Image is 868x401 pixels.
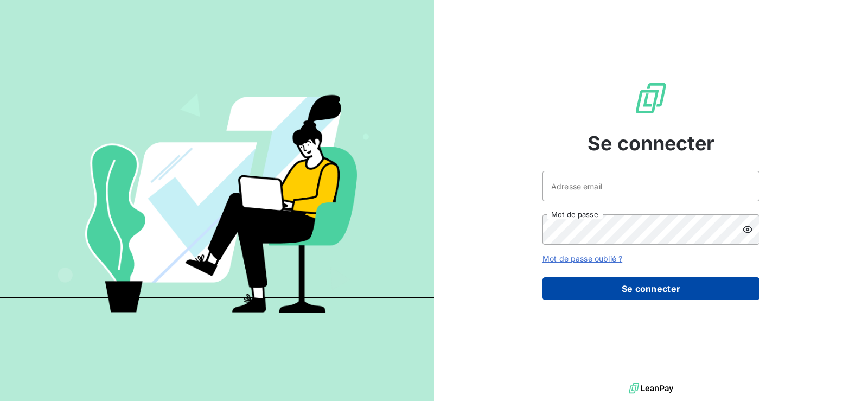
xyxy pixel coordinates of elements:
[542,254,622,263] a: Mot de passe oublié ?
[588,129,714,158] span: Se connecter
[542,277,759,300] button: Se connecter
[634,81,668,116] img: Logo LeanPay
[542,171,759,201] input: placeholder
[629,380,673,397] img: logo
